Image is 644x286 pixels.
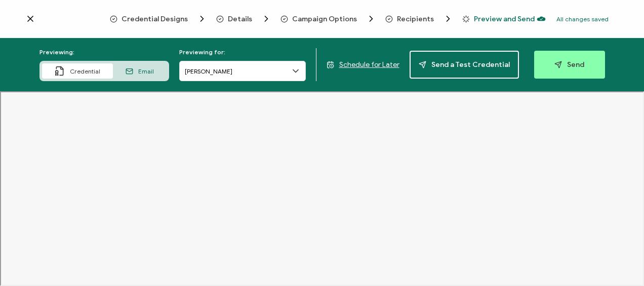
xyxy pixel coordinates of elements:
[110,14,207,24] span: Credential Designs
[462,15,535,23] span: Preview and Send
[228,15,252,23] span: Details
[280,14,376,24] span: Campaign Options
[216,14,271,24] span: Details
[110,14,535,24] div: Breadcrumb
[179,48,225,56] span: Previewing for:
[39,48,74,56] span: Previewing:
[339,60,399,69] span: Schedule for Later
[554,61,584,68] span: Send
[122,15,188,23] span: Credential Designs
[385,14,453,24] span: Recipients
[556,15,609,23] p: All changes saved
[534,51,605,79] button: Send
[397,15,434,23] span: Recipients
[138,67,154,75] span: Email
[410,51,519,79] button: Send a Test Credential
[179,61,306,81] input: Search recipient
[292,15,357,23] span: Campaign Options
[474,15,535,23] span: Preview and Send
[70,67,100,75] span: Credential
[593,237,644,286] iframe: Chat Widget
[419,61,510,68] span: Send a Test Credential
